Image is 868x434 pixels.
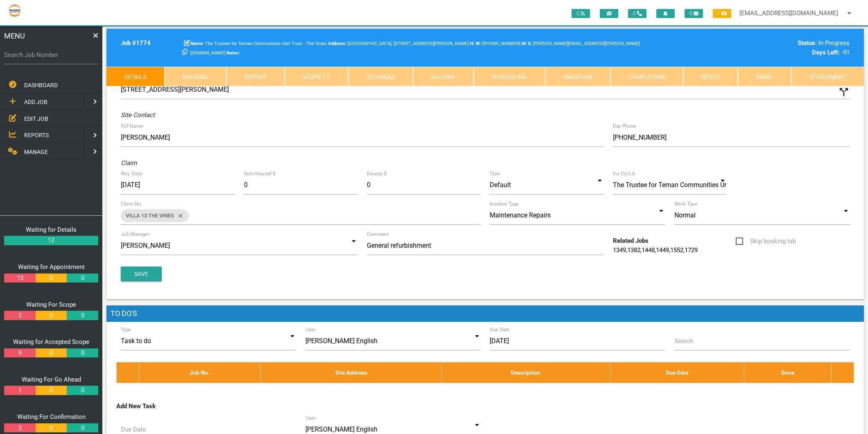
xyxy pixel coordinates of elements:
a: Details [106,67,165,86]
span: 1 [713,9,731,18]
a: Waiting For Go Ahead [22,376,81,383]
label: User [305,326,316,333]
div: In Progress -91 [674,38,850,57]
span: 0 [685,9,703,18]
label: Search Job Number [4,50,98,60]
label: Type [121,326,131,333]
label: Comment [367,231,389,238]
label: Search [674,337,693,346]
b: Related Jobs [613,237,649,244]
span: 0 [572,9,590,18]
a: Completion [610,67,683,86]
th: Job No. [139,362,261,383]
a: 0 [36,348,67,358]
b: Name: [190,41,204,46]
label: Excess $ [367,170,387,177]
span: Skip booking tab [736,236,796,246]
a: Notes [683,67,738,86]
a: 1729 [685,246,698,254]
a: 0 [67,386,98,395]
a: Booking [165,67,227,86]
a: 12 [4,236,98,245]
img: s3file [8,4,21,17]
th: Due Date [610,362,744,383]
a: 0 [36,311,67,320]
i: close [174,209,184,222]
a: 0 [67,348,98,358]
i: Claim [121,159,137,167]
a: Go Ahead [348,67,413,86]
b: E: [528,41,532,46]
label: Day Phone [613,122,636,130]
span: [PHONE_NUMBER] [476,41,520,46]
a: Scope 1-1 [285,67,349,86]
a: 1448 [642,246,655,254]
th: Description [441,362,610,383]
label: Ins Co/LA [613,170,635,177]
span: MENU [4,30,25,41]
span: The Trustee for Teman Communities Unit Trust - The Vines [190,41,327,46]
a: 1552 [670,246,683,254]
label: Req. Date [121,170,142,177]
a: 1 [4,386,35,395]
b: Job # 1774 [121,39,151,47]
label: Type [490,170,500,177]
a: 0 [67,311,98,320]
a: Waiting For Confirmation [17,413,86,420]
label: Job Manager [121,231,149,238]
div: , , , , , [608,236,731,255]
b: Address: [328,41,346,46]
i: Click to show custom address field [838,86,850,98]
i: Site Contact [121,111,155,119]
h1: To Do's [106,305,864,322]
a: 0 [36,386,67,395]
a: Waiting for Accepted Scope [13,338,89,346]
a: Report [226,67,285,86]
a: Scheduling [474,67,545,86]
a: Variation [545,67,611,86]
label: Due Date [490,326,510,333]
a: 1449 [656,246,669,254]
label: Full Name [121,122,143,130]
a: 13 [4,274,35,283]
span: 0 [628,9,646,18]
span: DASHBOARD [24,82,58,88]
span: [PERSON_NAME][EMAIL_ADDRESS][PERSON_NAME][DOMAIN_NAME] [190,41,640,56]
b: M: [522,41,527,46]
span: EDIT JOB [24,115,48,122]
a: 0 [67,423,98,433]
a: Waiting for Details [26,226,77,233]
a: 0 [67,274,98,283]
a: 1349 [613,246,626,254]
a: 0 [36,423,67,433]
th: Site Address [261,362,442,383]
a: 1382 [627,246,640,254]
span: MANAGE [24,149,48,155]
label: User [305,414,316,422]
b: Status: [798,39,817,47]
a: Email [738,67,791,86]
a: 9 [4,348,35,358]
b: Add New Task [116,402,156,410]
b: H: [470,41,475,46]
div: VILLA 13 THE VINES [121,209,189,222]
a: Attachment [791,67,864,86]
label: Incident Type [490,200,518,208]
b: Days Left: [812,49,840,56]
a: Waiting for Appointment [18,263,85,271]
label: Sum Insured $ [244,170,275,177]
span: [GEOGRAPHIC_DATA], [STREET_ADDRESS][PERSON_NAME] [328,41,469,46]
label: Work Type [674,200,697,208]
label: Claim No. [121,200,143,208]
span: REPORTS [24,132,49,138]
th: Done [744,362,832,383]
a: Waiting For Scope [26,301,76,308]
a: GA Conf [413,67,474,86]
a: Click here copy customer information. [182,49,188,56]
b: Notes: [226,50,240,56]
b: W: [476,41,481,46]
button: Save [121,267,162,281]
span: ADD JOB [24,99,47,105]
a: 2 [4,423,35,433]
a: 2 [4,311,35,320]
